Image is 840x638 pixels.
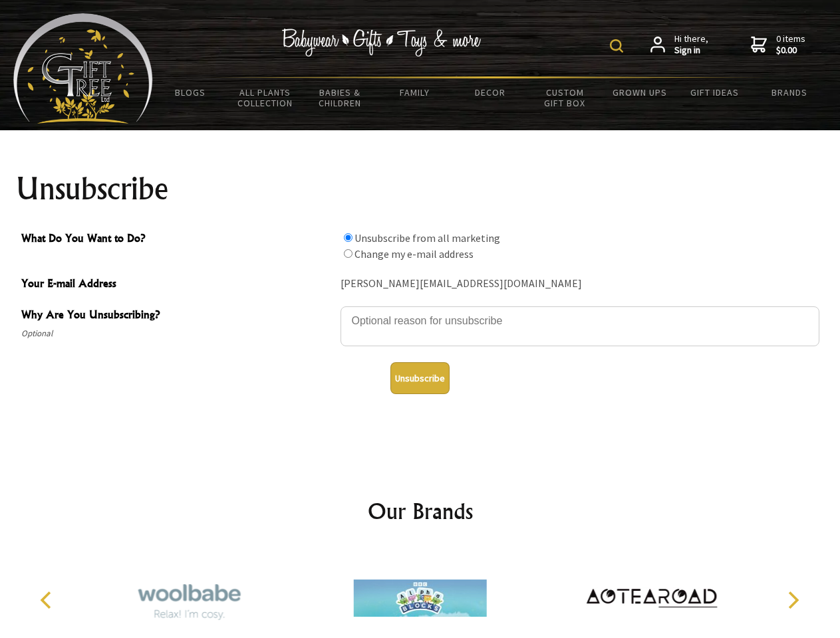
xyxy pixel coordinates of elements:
div: [PERSON_NAME][EMAIL_ADDRESS][DOMAIN_NAME] [341,274,819,294]
textarea: Why Are You Unsubscribing? [341,306,819,346]
a: Gift Ideas [677,78,752,106]
input: What Do You Want to Do? [344,249,352,258]
a: Decor [452,78,527,106]
span: 0 items [776,33,805,56]
h2: Our Brands [27,495,814,527]
a: Custom Gift Box [527,78,603,117]
a: Grown Ups [602,78,677,106]
a: 0 items$0.00 [751,33,805,56]
a: BLOGS [153,78,228,106]
a: Brands [752,78,827,106]
button: Next [778,585,807,615]
a: All Plants Collection [228,78,303,117]
span: Why Are You Unsubscribing? [21,306,334,326]
span: What Do You Want to Do? [21,230,334,249]
span: Optional [21,326,334,342]
img: Babywear - Gifts - Toys & more [282,29,482,56]
a: Babies & Children [303,78,378,117]
input: What Do You Want to Do? [344,233,352,242]
strong: Sign in [674,45,708,56]
span: Your E-mail Address [21,275,334,294]
span: Hi there, [674,33,708,56]
a: Hi there,Sign in [650,33,708,56]
a: Family [378,78,453,106]
strong: $0.00 [776,45,805,56]
img: Babyware - Gifts - Toys and more... [13,13,153,124]
label: Unsubscribe from all marketing [354,231,500,245]
img: product search [610,39,623,53]
label: Change my e-mail address [354,247,474,261]
button: Previous [33,585,63,615]
button: Unsubscribe [390,362,450,394]
h1: Unsubscribe [16,173,825,205]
